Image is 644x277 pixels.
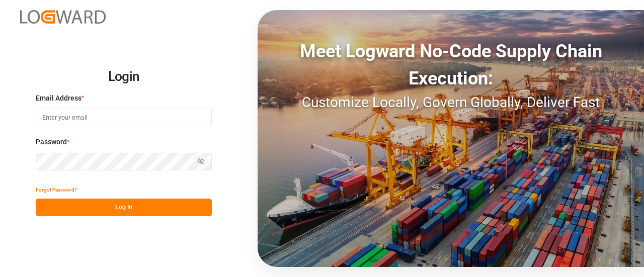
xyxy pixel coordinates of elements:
div: Customize Locally, Govern Globally, Deliver Fast [258,92,644,113]
button: Log In [36,199,212,216]
input: Enter your email [36,109,212,126]
img: Logward_new_orange.png [20,10,106,24]
button: Forgot Password? [36,181,77,199]
span: Email Address [36,93,82,104]
span: Password [36,137,67,147]
div: Meet Logward No-Code Supply Chain Execution: [258,38,644,92]
h2: Login [36,61,212,93]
